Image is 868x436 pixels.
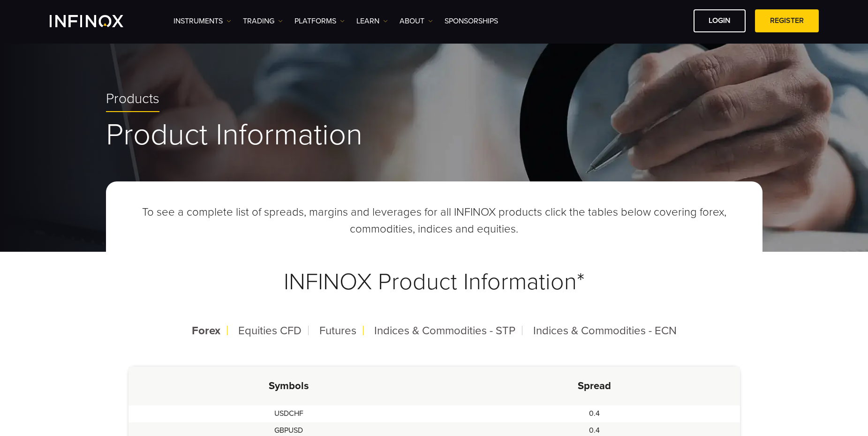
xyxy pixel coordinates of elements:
[128,367,449,406] th: Symbols
[694,9,746,32] a: LOGIN
[192,324,220,338] span: Forex
[319,324,356,338] span: Futures
[400,15,433,27] a: ABOUT
[374,324,515,338] span: Indices & Commodities - STP
[238,324,302,338] span: Equities CFD
[449,367,740,406] th: Spread
[533,324,677,338] span: Indices & Commodities - ECN
[128,406,449,422] td: USDCHF
[294,15,345,27] a: PLATFORMS
[445,15,498,27] a: SPONSORSHIPS
[243,15,283,27] a: TRADING
[106,90,159,108] span: Products
[50,15,145,27] a: INFINOX Logo
[106,119,762,151] h1: Product Information
[356,15,388,27] a: Learn
[449,406,740,422] td: 0.4
[755,9,819,32] a: REGISTER
[174,15,231,27] a: Instruments
[128,204,740,238] p: To see a complete list of spreads, margins and leverages for all INFINOX products click the table...
[128,245,740,319] h3: INFINOX Product Information*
